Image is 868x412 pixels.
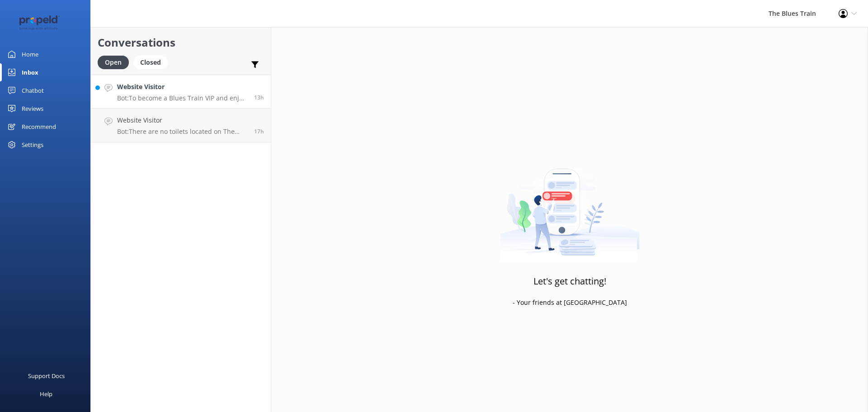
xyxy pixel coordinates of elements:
div: Support Docs [28,367,65,385]
div: Home [22,45,38,63]
p: Bot: To become a Blues Train VIP and enjoy exclusive benefits like pre-sale tickets, special offe... [117,94,247,102]
a: Website VisitorBot:There are no toilets located on The Blues Train during travel. However, toilet... [91,109,271,142]
div: Reviews [22,99,43,118]
span: Oct 14 2025 04:13pm (UTC +11:00) Australia/Sydney [254,128,264,135]
h4: Website Visitor [117,82,247,92]
p: - Your friends at [GEOGRAPHIC_DATA] [513,298,627,308]
h4: Website Visitor [117,115,247,125]
a: Closed [133,57,172,67]
div: Open [98,56,129,69]
span: Oct 14 2025 07:49pm (UTC +11:00) Australia/Sydney [254,94,264,101]
a: Website VisitorBot:To become a Blues Train VIP and enjoy exclusive benefits like pre-sale tickets... [91,75,271,109]
a: Open [98,57,133,67]
div: Settings [22,136,43,154]
div: Recommend [22,118,56,136]
div: Help [40,385,52,403]
div: Closed [133,56,168,69]
h3: Let's get chatting! [533,274,606,289]
p: Bot: There are no toilets located on The Blues Train during travel. However, toilets are availabl... [117,128,247,136]
img: artwork of a man stealing a conversation from at giant smartphone [500,150,640,263]
div: Inbox [22,63,38,81]
h2: Conversations [98,34,264,51]
img: 12-1677471078.png [14,15,66,30]
div: Chatbot [22,81,44,99]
